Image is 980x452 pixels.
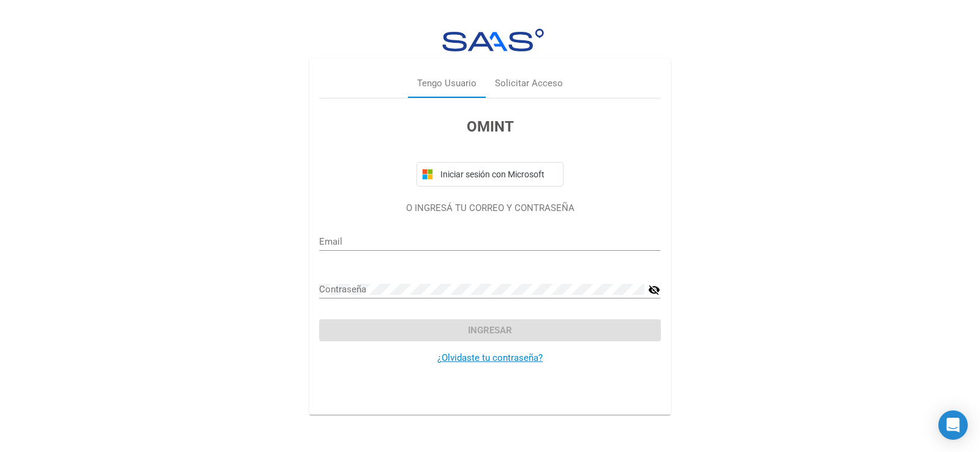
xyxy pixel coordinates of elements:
[648,283,660,297] mat-icon: visibility_off
[319,116,660,138] h3: OMINT
[417,76,477,91] div: Tengo Usuario
[495,76,563,91] div: Solicitar Acceso
[319,319,660,341] button: Ingresar
[417,162,563,187] button: Iniciar sesión con Microsoft
[938,410,968,440] div: Open Intercom Messenger
[438,169,558,179] span: Iniciar sesión con Microsoft
[468,325,512,336] span: Ingresar
[319,201,660,215] p: O INGRESÁ TU CORREO Y CONTRASEÑA
[437,352,543,363] a: ¿Olvidaste tu contraseña?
